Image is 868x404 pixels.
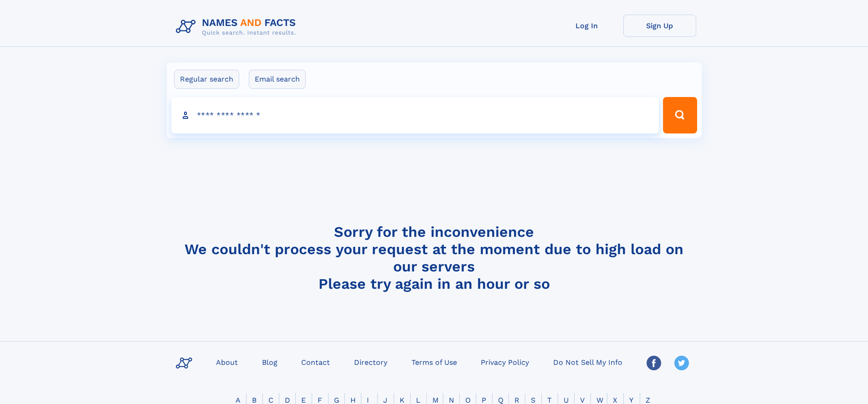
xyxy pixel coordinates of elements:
img: Twitter [674,356,689,370]
a: Directory [350,355,391,368]
a: Sign Up [623,15,696,37]
h4: Sorry for the inconvenience We couldn't process your request at the moment due to high load on ou... [172,223,696,292]
a: Privacy Policy [477,355,533,368]
button: Search Button [663,97,697,133]
a: Log In [550,15,623,37]
a: Contact [298,355,334,368]
img: Logo Names and Facts [172,15,303,39]
label: Email search [249,70,306,89]
a: About [212,355,241,368]
img: Facebook [647,356,661,370]
input: search input [171,97,659,133]
a: Terms of Use [408,355,461,368]
a: Do Not Sell My Info [550,355,626,368]
a: Blog [258,355,281,368]
label: Regular search [174,70,239,89]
